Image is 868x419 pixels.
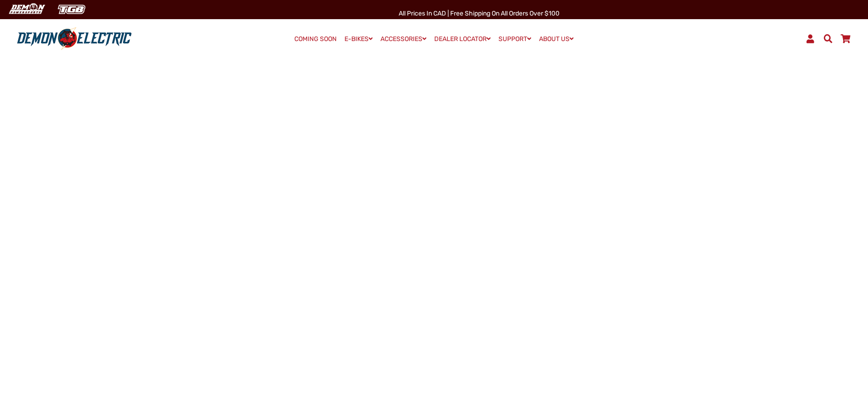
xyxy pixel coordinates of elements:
a: COMING SOON [291,33,340,46]
img: Demon Electric [5,2,48,17]
img: TGB Canada [53,2,90,17]
a: SUPPORT [495,32,534,46]
img: Demon Electric logo [14,27,135,51]
a: ACCESSORIES [377,32,430,46]
span: All Prices in CAD | Free shipping on all orders over $100 [399,10,560,17]
a: E-BIKES [341,32,376,46]
a: ABOUT US [536,32,577,46]
a: DEALER LOCATOR [431,32,494,46]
